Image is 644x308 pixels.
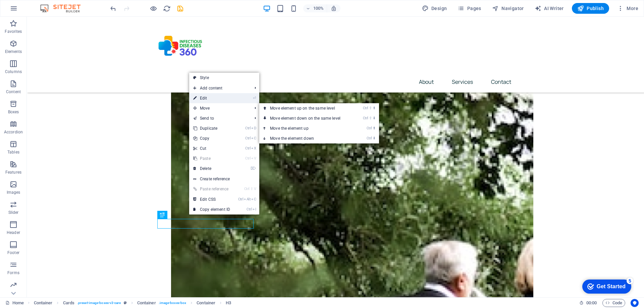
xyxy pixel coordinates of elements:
a: Ctrl⬇Move the element down [259,133,354,143]
span: Code [605,299,622,307]
a: Ctrl⬆Move the element up [259,123,354,133]
button: Navigator [489,3,527,14]
p: Images [7,190,20,195]
i: Reload page [163,5,171,12]
p: Slider [8,210,19,215]
i: On resize automatically adjust zoom level to fit chosen device. [331,5,337,11]
i: Ctrl [245,146,251,150]
i: Ctrl [245,136,251,140]
i: C [251,136,256,140]
div: Get Started 5 items remaining, 0% complete [5,3,54,17]
div: 5 [50,1,56,8]
a: CtrlVPaste [189,153,234,164]
span: Publish [577,5,604,12]
i: Ctrl [244,187,250,191]
button: save [176,4,184,12]
i: ⇧ [369,116,372,120]
button: More [614,3,641,14]
span: Click to select. Double-click to edit [226,299,231,307]
button: AI Writer [532,3,567,14]
span: Design [422,5,447,12]
i: Ctrl [363,116,368,120]
i: C [251,197,256,201]
i: ⬇ [373,116,376,120]
img: Editor Logo [39,4,89,12]
h6: Session time [579,299,597,307]
p: Features [5,170,21,175]
a: Ctrl⇧VPaste reference [189,184,234,194]
i: ⬆ [373,106,376,110]
i: X [251,146,256,150]
button: Code [602,299,625,307]
i: Undo: Change text (Ctrl+Z) [109,5,117,12]
span: . preset-image-boxes-v3-care [77,299,121,307]
i: D [251,126,256,130]
i: I [253,207,256,211]
button: 100% [303,4,327,12]
a: Click to cancel selection. Double-click to open Pages [5,299,24,307]
a: CtrlICopy element ID [189,204,234,214]
i: ⌦ [251,166,256,171]
a: CtrlDDuplicate [189,123,234,133]
span: Click to select. Double-click to edit [197,299,215,307]
span: 00 00 [586,299,597,307]
p: Footer [7,250,19,255]
p: Columns [5,69,22,74]
i: Ctrl [238,197,244,201]
p: Header [7,230,20,235]
a: Ctrl⇧⬆Move element up on the same level [259,103,354,113]
span: Move [189,103,249,113]
h6: 100% [313,4,324,12]
p: Content [6,89,21,95]
i: ⏎ [253,96,256,100]
button: Publish [572,3,609,14]
i: ⬆ [373,126,376,130]
p: Favorites [5,29,22,34]
i: Save (Ctrl+S) [176,5,184,12]
p: Elements [5,49,22,54]
a: Ctrl⇧⬇Move element down on the same level [259,113,354,123]
button: Pages [455,3,484,14]
span: Click to select. Double-click to edit [63,299,74,307]
i: Ctrl [245,126,251,130]
span: Pages [458,5,481,12]
button: Click here to leave preview mode and continue editing [149,4,157,12]
p: Boxes [8,109,19,115]
i: This element is a customizable preset [124,301,127,305]
a: ⌦Delete [189,164,234,174]
button: Design [419,3,450,14]
span: AI Writer [535,5,564,12]
a: CtrlXCut [189,143,234,153]
div: Design (Ctrl+Alt+Y) [419,3,450,14]
i: Ctrl [245,156,251,161]
i: Alt [244,197,251,201]
i: Ctrl [367,126,372,130]
p: Accordion [4,129,23,135]
span: Click to select. Double-click to edit [137,299,156,307]
a: CtrlAltCEdit CSS [189,194,234,204]
i: V [251,156,256,161]
button: reload [163,4,171,12]
i: V [254,187,256,191]
i: ⬇ [373,136,376,140]
i: Ctrl [367,136,372,140]
span: : [591,300,592,305]
button: undo [109,4,117,12]
span: Navigator [492,5,524,12]
i: ⇧ [369,106,372,110]
a: ⏎Edit [189,93,234,103]
a: Send to [189,113,249,123]
i: ⇧ [250,187,253,191]
span: . image-boxes-box [159,299,186,307]
a: CtrlCCopy [189,133,234,143]
div: Get Started [20,7,49,13]
button: Usercentrics [631,299,639,307]
span: Click to select. Double-click to edit [34,299,53,307]
i: Ctrl [363,106,368,110]
span: More [617,5,638,12]
p: Forms [7,270,19,275]
a: Create reference [189,174,259,184]
nav: breadcrumb [34,299,231,307]
a: Style [189,73,259,83]
p: Tables [7,149,19,155]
